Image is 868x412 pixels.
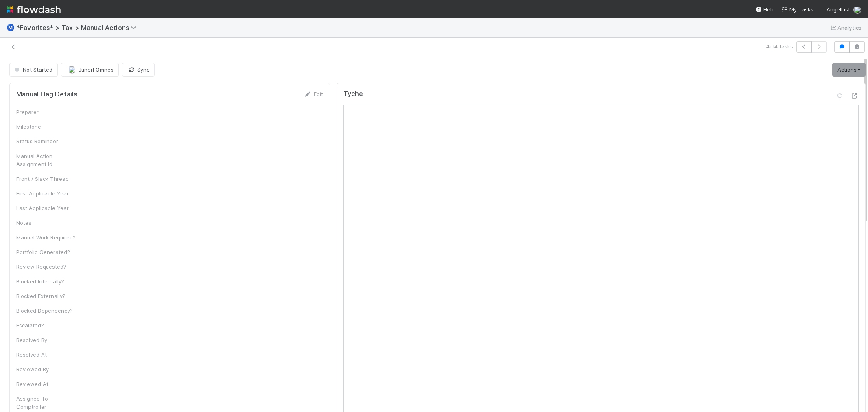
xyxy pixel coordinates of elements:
[343,90,363,98] h5: Tyche
[16,263,77,271] div: Review Requested?
[16,277,77,285] div: Blocked Internally?
[16,152,77,168] div: Manual Action Assignment Id
[7,2,61,16] img: logo-inverted-e16ddd16eac7371096b0.svg
[16,351,77,359] div: Resolved At
[829,23,861,33] a: Analytics
[16,321,77,329] div: Escalated?
[16,219,77,227] div: Notes
[16,137,77,145] div: Status Reminder
[16,24,140,32] span: *Favorites* > Tax > Manual Actions
[61,63,119,77] button: Junerl Omnes
[16,394,77,411] div: Assigned To Comptroller
[16,233,77,241] div: Manual Work Required?
[16,189,77,197] div: First Applicable Year
[766,42,793,50] span: 4 of 4 tasks
[79,66,114,73] span: Junerl Omnes
[755,5,775,13] div: Help
[122,63,155,77] button: Sync
[7,24,15,31] span: Ⓜ️
[16,336,77,344] div: Resolved By
[16,175,77,183] div: Front / Slack Thread
[16,123,77,131] div: Milestone
[16,380,77,388] div: Reviewed At
[781,6,813,13] span: My Tasks
[304,91,323,97] a: Edit
[68,66,76,74] img: avatar_de77a991-7322-4664-a63d-98ba485ee9e0.png
[826,6,850,13] span: AngelList
[16,307,77,315] div: Blocked Dependency?
[16,365,77,373] div: Reviewed By
[16,90,77,99] h5: Manual Flag Details
[832,63,866,77] a: Actions
[16,248,77,256] div: Portfolio Generated?
[781,5,813,13] a: My Tasks
[16,108,77,116] div: Preparer
[16,204,77,212] div: Last Applicable Year
[853,6,861,14] img: avatar_de77a991-7322-4664-a63d-98ba485ee9e0.png
[16,292,77,300] div: Blocked Externally?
